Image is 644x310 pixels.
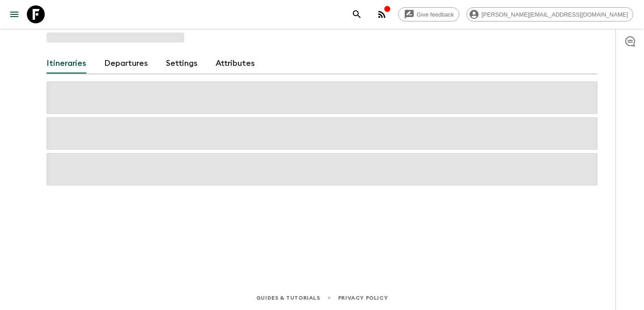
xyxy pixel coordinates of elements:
[338,293,388,303] a: Privacy Policy
[47,53,86,74] a: Itineraries
[256,293,320,303] a: Guides & Tutorials
[5,5,23,23] button: menu
[216,53,255,74] a: Attributes
[466,7,633,22] div: [PERSON_NAME][EMAIL_ADDRESS][DOMAIN_NAME]
[398,7,459,22] a: Give feedback
[477,11,633,18] span: [PERSON_NAME][EMAIL_ADDRESS][DOMAIN_NAME]
[166,53,198,74] a: Settings
[348,5,366,23] button: search adventures
[412,11,459,18] span: Give feedback
[104,53,148,74] a: Departures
